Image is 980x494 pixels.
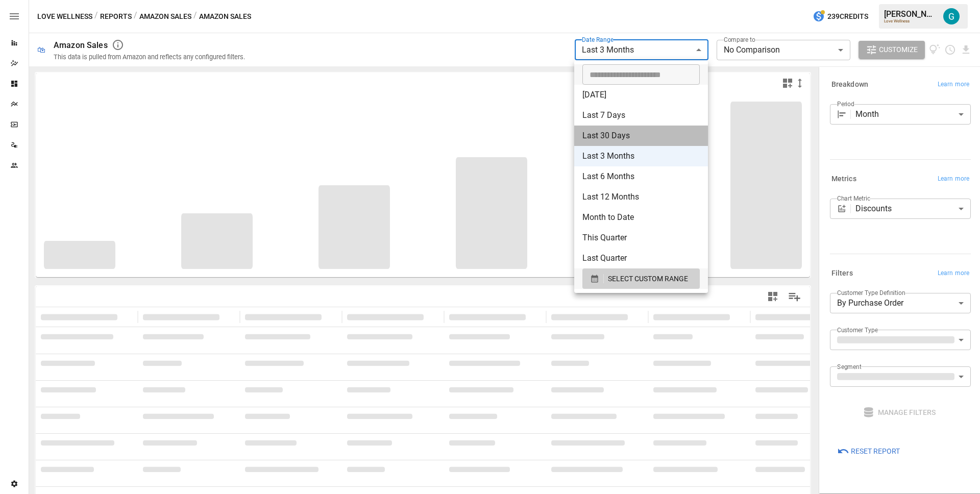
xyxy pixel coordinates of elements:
[574,166,708,187] li: Last 6 Months
[574,105,708,126] li: Last 7 Days
[574,126,708,146] li: Last 30 Days
[582,268,700,289] button: SELECT CUSTOM RANGE
[608,273,688,285] span: SELECT CUSTOM RANGE
[574,146,708,166] li: Last 3 Months
[574,228,708,248] li: This Quarter
[574,85,708,105] li: [DATE]
[574,207,708,228] li: Month to Date
[574,248,708,268] li: Last Quarter
[574,187,708,207] li: Last 12 Months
